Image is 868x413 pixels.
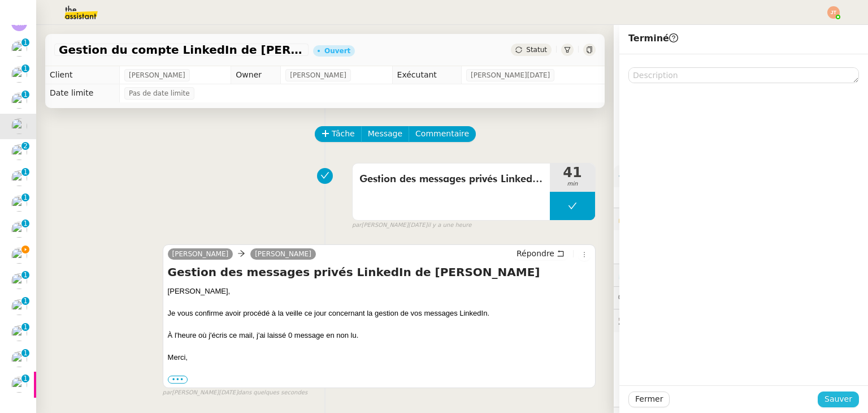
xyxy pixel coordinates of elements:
td: Exécutant [392,66,461,84]
div: 🕵️Autres demandes en cours 10 [614,309,868,332]
nz-badge-sup: 1 [21,297,29,305]
span: dans quelques secondes [238,388,307,398]
nz-badge-sup: 1 [21,193,29,201]
nz-badge-sup: 1 [21,375,29,382]
img: users%2FW7e7b233WjXBv8y9FJp8PJv22Cs1%2Favatar%2F21b3669d-5595-472e-a0ea-de11407c45ae [11,41,27,57]
img: users%2FW7e7b233WjXBv8y9FJp8PJv22Cs1%2Favatar%2F21b3669d-5595-472e-a0ea-de11407c45ae [11,273,27,289]
nz-badge-sup: 1 [21,220,29,227]
td: Client [45,66,120,84]
p: 1 [23,64,28,75]
img: users%2F3XW7N0tEcIOoc8sxKxWqDcFn91D2%2Favatar%2F5653ca14-9fea-463f-a381-ec4f4d723a3b [11,67,27,83]
span: [PERSON_NAME] [129,70,185,81]
nz-badge-sup: 1 [21,349,29,357]
p: 1 [23,193,28,204]
span: Tâche [332,127,355,140]
nz-badge-sup: 1 [21,271,29,279]
span: Statut [526,46,547,54]
span: il y a une heure [427,221,471,230]
span: Gestion du compte LinkedIn de [PERSON_NAME] (post + gestion messages) - [DATE] [59,44,304,55]
button: Commentaire [409,126,476,142]
span: min [550,179,595,189]
small: [PERSON_NAME][DATE] [163,388,308,398]
button: Répondre [513,247,568,260]
h4: Gestion des messages privés LinkedIn de [PERSON_NAME] [168,264,591,280]
div: À l'heure où j'écris ce mail, j'ai laissé 0 message en non lu. [168,330,591,341]
span: 🕵️ [618,316,763,325]
p: 1 [23,38,28,49]
span: Répondre [517,248,554,259]
div: 🔐Données client [614,208,868,230]
nz-badge-sup: 1 [21,323,29,331]
button: Sauver [818,392,859,407]
span: par [163,388,172,398]
img: users%2FSADz3OCgrFNaBc1p3ogUv5k479k1%2Favatar%2Fccbff511-0434-4584-b662-693e5a00b7b7 [11,325,27,341]
nz-badge-sup: 2 [21,142,29,150]
p: 1 [23,323,28,333]
p: 1 [23,220,28,230]
span: 🔐 [618,213,692,226]
span: ⚙️ [618,170,677,183]
div: [PERSON_NAME], [168,286,591,297]
img: users%2F37wbV9IbQuXMU0UH0ngzBXzaEe12%2Favatar%2Fcba66ece-c48a-48c8-9897-a2adc1834457 [11,196,27,212]
img: users%2F37wbV9IbQuXMU0UH0ngzBXzaEe12%2Favatar%2Fcba66ece-c48a-48c8-9897-a2adc1834457 [11,248,27,264]
img: svg [827,6,840,19]
div: Ouvert [324,48,350,54]
nz-badge-sup: 1 [21,38,29,46]
a: [PERSON_NAME] [250,249,316,259]
p: 1 [23,168,28,178]
td: Date limite [45,84,120,102]
p: 1 [23,297,28,307]
span: Pas de date limite [129,88,190,99]
span: 41 [550,166,595,179]
p: 1 [23,349,28,359]
div: Merci, [168,352,591,363]
span: Gestion des messages privés LinkedIn de [PERSON_NAME] [359,171,543,188]
img: users%2F3XW7N0tEcIOoc8sxKxWqDcFn91D2%2Favatar%2F5653ca14-9fea-463f-a381-ec4f4d723a3b [11,351,27,367]
span: ⏲️ [618,270,701,279]
nz-badge-sup: 1 [21,91,29,98]
img: users%2F37wbV9IbQuXMU0UH0ngzBXzaEe12%2Favatar%2Fcba66ece-c48a-48c8-9897-a2adc1834457 [11,144,27,160]
span: Commentaire [415,127,469,140]
img: users%2F37wbV9IbQuXMU0UH0ngzBXzaEe12%2Favatar%2Fcba66ece-c48a-48c8-9897-a2adc1834457 [11,118,27,134]
span: Terminé [628,33,678,44]
p: 1 [23,271,28,281]
button: Fermer [628,392,670,407]
p: 1 [23,375,28,385]
div: ⏲️Tâches 41:14 [614,264,868,286]
img: users%2F3XW7N0tEcIOoc8sxKxWqDcFn91D2%2Favatar%2F5653ca14-9fea-463f-a381-ec4f4d723a3b [11,377,27,393]
span: [PERSON_NAME][DATE] [471,70,550,81]
span: par [352,221,362,230]
img: users%2F37wbV9IbQuXMU0UH0ngzBXzaEe12%2Favatar%2Fcba66ece-c48a-48c8-9897-a2adc1834457 [11,93,27,109]
span: Fermer [635,393,663,406]
label: ••• [168,376,188,384]
span: [PERSON_NAME] [290,70,346,81]
img: users%2FdHO1iM5N2ObAeWsI96eSgBoqS9g1%2Favatar%2Fdownload.png [11,299,27,315]
nz-badge-sup: 1 [21,168,29,176]
p: 1 [23,91,28,101]
button: Tâche [315,126,362,142]
span: 💬 [618,293,691,302]
small: [PERSON_NAME][DATE] [352,221,472,230]
span: Message [368,127,402,140]
nz-badge-sup: 1 [21,64,29,72]
a: [PERSON_NAME] [168,249,233,259]
span: Sauver [824,393,852,406]
button: Message [361,126,409,142]
div: ⚙️Procédures [614,165,868,187]
div: 💬Commentaires [614,287,868,309]
img: users%2FZQQIdhcXkybkhSUIYGy0uz77SOL2%2Favatar%2F1738315307335.jpeg [11,222,27,238]
div: Je vous confirme avoir procédé à la veille ce jour concernant la gestion de vos messages LinkedIn. [168,308,591,319]
td: Owner [231,66,281,84]
img: users%2F37wbV9IbQuXMU0UH0ngzBXzaEe12%2Favatar%2Fcba66ece-c48a-48c8-9897-a2adc1834457 [11,170,27,186]
p: 2 [23,142,28,152]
